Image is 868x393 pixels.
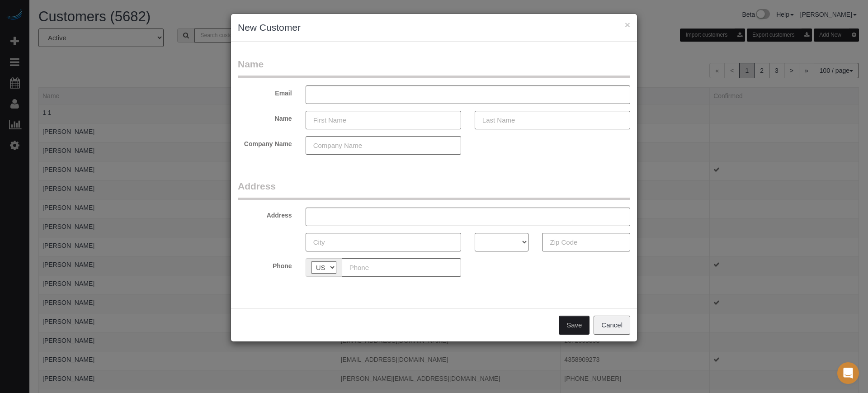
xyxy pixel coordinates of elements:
[306,136,461,155] input: Company Name
[238,57,630,78] legend: Name
[542,233,630,251] input: Zip Code
[306,111,461,129] input: First Name
[625,20,630,29] button: ×
[231,14,637,341] sui-modal: New Customer
[837,362,859,384] div: Open Intercom Messenger
[231,136,299,148] label: Company Name
[231,208,299,220] label: Address
[306,233,461,251] input: City
[231,258,299,270] label: Phone
[231,85,299,98] label: Email
[594,316,630,335] button: Cancel
[238,180,630,200] legend: Address
[475,111,630,129] input: Last Name
[342,258,461,277] input: Phone
[238,21,630,34] h3: New Customer
[231,111,299,123] label: Name
[559,316,590,335] button: Save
